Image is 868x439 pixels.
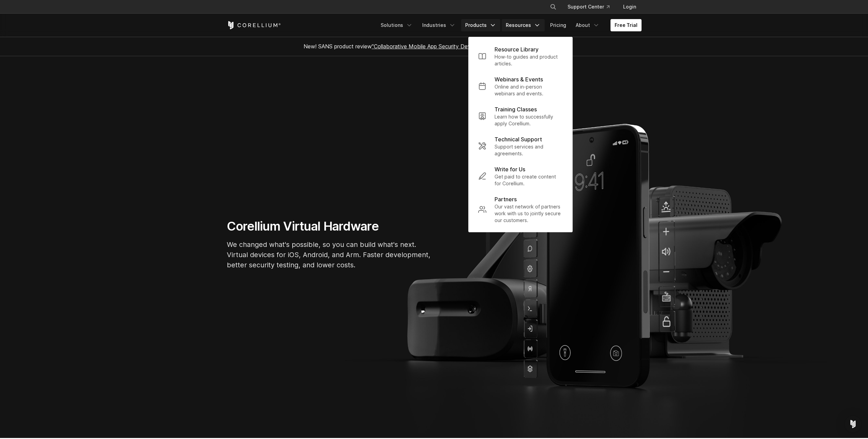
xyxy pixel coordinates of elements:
[473,41,568,71] a: Resource Library How-to guides and product articles.
[495,105,537,113] p: Training Classes
[495,173,563,187] p: Get paid to create content for Corellium.
[473,161,568,191] a: Write for Us Get paid to create content for Corellium.
[473,191,568,228] a: Partners Our vast network of partners work with us to jointly secure our customers.
[542,1,642,13] div: Navigation Menu
[495,53,563,67] p: How-to guides and product articles.
[473,131,568,161] a: Technical Support Support services and agreements.
[546,19,570,31] a: Pricing
[495,83,563,97] p: Online and in-person webinars and events.
[502,19,545,31] a: Resources
[495,203,563,224] p: Our vast network of partners work with us to jointly secure our customers.
[377,19,642,31] div: Navigation Menu
[461,19,500,31] a: Products
[495,75,543,83] p: Webinars & Events
[227,21,281,29] a: Corellium Home
[227,239,431,270] p: We changed what's possible, so you can build what's next. Virtual devices for iOS, Android, and A...
[618,1,642,13] a: Login
[473,101,568,131] a: Training Classes Learn how to successfully apply Corellium.
[227,219,431,234] h1: Corellium Virtual Hardware
[495,195,517,203] p: Partners
[547,1,559,13] button: Search
[495,45,539,53] p: Resource Library
[572,19,604,31] a: About
[610,19,642,31] a: Free Trial
[495,113,563,127] p: Learn how to successfully apply Corellium.
[377,19,417,31] a: Solutions
[304,43,565,50] span: New! SANS product review now available.
[372,43,529,50] a: "Collaborative Mobile App Security Development and Analysis"
[495,165,525,173] p: Write for Us
[473,71,568,101] a: Webinars & Events Online and in-person webinars and events.
[562,1,615,13] a: Support Center
[495,135,542,143] p: Technical Support
[495,143,563,157] p: Support services and agreements.
[418,19,460,31] a: Industries
[845,416,861,432] div: Open Intercom Messenger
